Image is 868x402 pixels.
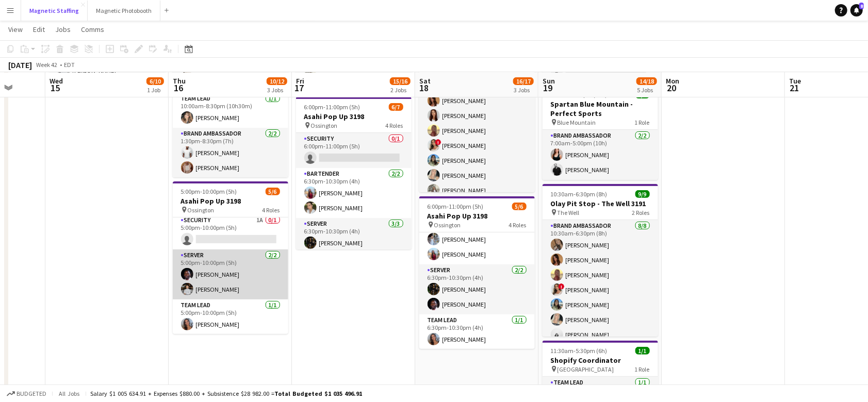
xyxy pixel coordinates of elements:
div: Salary $1 005 634.91 + Expenses $880.00 + Subsistence $28 982.00 = [90,390,362,397]
span: 17 [294,82,304,94]
a: Comms [77,23,108,36]
span: 5/6 [512,203,527,210]
span: 14/18 [636,77,657,85]
span: 11:30am-5:30pm (6h) [551,347,608,355]
span: 16/17 [513,77,534,85]
span: Thu [173,76,186,86]
span: Blue Mountain [558,119,596,126]
app-card-role: Brand Ambassador8/810:30am-8:30pm (10h)[PERSON_NAME][PERSON_NAME][PERSON_NAME]![PERSON_NAME][PERS... [419,76,535,215]
span: Week 42 [34,61,60,69]
span: Tue [789,76,801,86]
h3: Asahi Pop Up 3198 [419,211,535,221]
span: Jobs [55,25,71,34]
span: The Well [558,209,580,216]
app-card-role: Security1A0/15:00pm-10:00pm (5h) [173,214,288,249]
app-card-role: Brand Ambassador8/810:30am-6:30pm (8h)[PERSON_NAME][PERSON_NAME][PERSON_NAME]![PERSON_NAME][PERSO... [543,220,658,360]
app-job-card: 6:00pm-11:00pm (5h)6/7Asahi Pop Up 3198 Ossington4 RolesSecurity0/16:00pm-11:00pm (5h) Bartender2... [296,97,412,249]
app-card-role: Team Lead1/15:00pm-10:00pm (5h)[PERSON_NAME] [173,299,288,334]
span: Fri [296,76,304,86]
span: ! [435,139,441,145]
span: 1 Role [635,365,650,373]
span: 19 [541,82,555,94]
app-card-role: Server3/36:30pm-10:30pm (4h)[PERSON_NAME] [296,218,412,283]
app-card-role: Bartender2/26:30pm-10:30pm (4h)[PERSON_NAME][PERSON_NAME] [419,214,535,264]
span: Ossington [188,206,215,214]
span: 6/10 [146,77,164,85]
div: 3 Jobs [267,86,287,94]
app-card-role: Team Lead1/16:30pm-10:30pm (4h)[PERSON_NAME] [419,314,535,349]
h3: Olay Pit Stop - The Well 3191 [543,199,658,208]
span: Edit [33,25,45,34]
span: Comms [81,25,104,34]
span: Ossington [311,122,338,129]
span: 20 [664,82,679,94]
span: View [8,25,23,34]
a: Edit [29,23,49,36]
span: 6/7 [389,103,403,111]
div: 1 Job [147,86,163,94]
span: ! [559,283,565,290]
app-card-role: Server2/26:30pm-10:30pm (4h)[PERSON_NAME][PERSON_NAME] [419,264,535,314]
app-job-card: 6:00pm-11:00pm (5h)5/6Asahi Pop Up 3198 Ossington4 Roles Bartender2/26:30pm-10:30pm (4h)[PERSON_N... [419,196,535,349]
span: Budgeted [17,390,46,397]
div: 2 Jobs [390,86,410,94]
span: 18 [418,82,431,94]
span: 15 [48,82,63,94]
app-job-card: 10:00am-8:30pm (10h30m)5/5Olay Pit Stop Influencer Day- The Well 3191 The Well3 RolesBrand Ambass... [173,25,288,177]
span: 6:00pm-11:00pm (5h) [428,203,484,210]
span: Ossington [434,221,461,229]
app-card-role: Server2/25:00pm-10:00pm (5h)[PERSON_NAME][PERSON_NAME] [173,249,288,299]
span: Total Budgeted $1 035 496.91 [274,390,362,397]
span: 10/12 [267,77,287,85]
app-card-role: Brand Ambassador2/21:30pm-8:30pm (7h)[PERSON_NAME][PERSON_NAME] [173,128,288,178]
h3: Spartan Blue Mountain - Perfect Sports [543,99,658,118]
span: 4 Roles [263,206,280,214]
app-job-card: 5:00pm-10:00pm (5h)5/6Asahi Pop Up 3198 Ossington4 Roles[PERSON_NAME][PERSON_NAME]Security1A0/15:... [173,181,288,334]
div: EDT [64,61,75,69]
span: 5/6 [266,188,280,195]
span: 5:00pm-10:00pm (5h) [181,188,237,195]
span: 1 Role [635,119,650,126]
app-job-card: 10:30am-8:30pm (10h)9/9Olay Pit Stop - The Well 3191 The Well2 RolesBrand Ambassador8/810:30am-8:... [419,40,535,192]
h3: Asahi Pop Up 3198 [296,112,412,121]
a: 8 [850,4,863,16]
button: Magnetic Staffing [21,1,88,21]
a: Jobs [51,23,75,36]
app-card-role: Security0/16:00pm-11:00pm (5h) [296,133,412,168]
div: 3 Jobs [514,86,533,94]
span: Mon [666,76,679,86]
span: Sat [419,76,431,86]
span: 2 Roles [632,209,650,216]
app-job-card: 7:00am-5:00pm (10h)2/2Spartan Blue Mountain - Perfect Sports Blue Mountain1 RoleBrand Ambassador2... [543,85,658,180]
app-card-role: Team Lead1/110:00am-8:30pm (10h30m)[PERSON_NAME] [173,93,288,128]
a: View [4,23,27,36]
span: 4 Roles [509,221,527,229]
button: Budgeted [5,388,48,399]
span: 8 [859,3,864,9]
span: 10:30am-6:30pm (8h) [551,190,608,198]
span: 1/1 [635,347,650,355]
app-card-role: Brand Ambassador2/27:00am-5:00pm (10h)[PERSON_NAME][PERSON_NAME] [543,130,658,180]
h3: Shopify Coordinator [543,356,658,365]
span: Wed [50,76,63,86]
app-card-role: Bartender2/26:30pm-10:30pm (4h)[PERSON_NAME][PERSON_NAME] [296,168,412,218]
div: [DATE] [8,60,32,70]
span: 15/16 [390,77,411,85]
div: 5 Jobs [637,86,657,94]
span: 9/9 [635,190,650,198]
h3: Asahi Pop Up 3198 [173,196,288,206]
span: 21 [788,82,801,94]
span: Sun [543,76,555,86]
button: Magnetic Photobooth [88,1,160,21]
span: 16 [171,82,186,94]
span: [GEOGRAPHIC_DATA] [558,365,614,373]
span: All jobs [57,390,81,397]
app-job-card: 10:30am-6:30pm (8h)9/9Olay Pit Stop - The Well 3191 The Well2 RolesBrand Ambassador8/810:30am-6:3... [543,184,658,337]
